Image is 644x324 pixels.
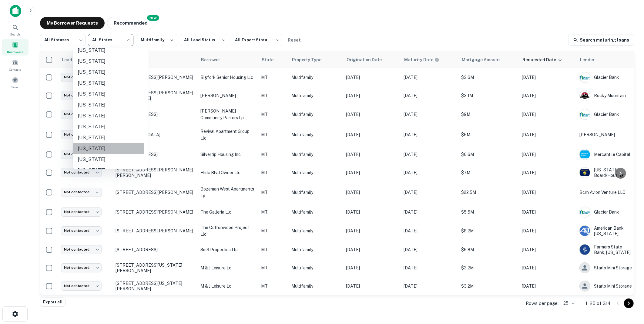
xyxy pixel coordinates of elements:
[73,45,149,56] li: [US_STATE]
[614,275,644,305] iframe: Chat Widget
[73,89,149,100] li: [US_STATE]
[73,165,149,176] li: [US_STATE]
[73,67,149,78] li: [US_STATE]
[73,154,149,165] li: [US_STATE]
[73,132,149,143] li: [US_STATE]
[73,100,149,110] li: [US_STATE]
[73,143,149,154] li: [US_STATE]
[73,56,149,67] li: [US_STATE]
[73,110,149,121] li: [US_STATE]
[73,78,149,89] li: [US_STATE]
[73,121,149,132] li: [US_STATE]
